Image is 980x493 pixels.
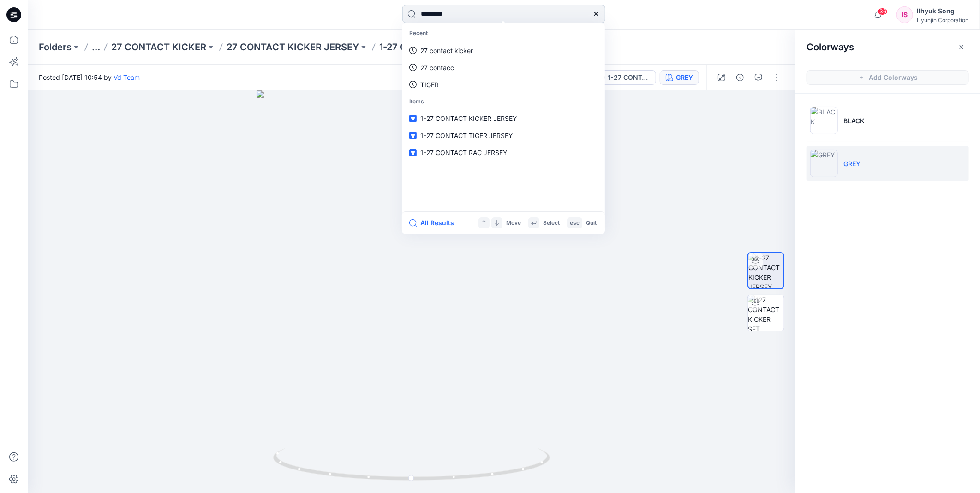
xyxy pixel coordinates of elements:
[404,110,603,127] a: 1-27 CONTACT KICKER JERSEY
[111,41,206,54] a: 27 CONTACT KICKER
[404,127,603,144] a: 1-27 CONTACT TIGER JERSEY
[917,6,968,17] div: Ilhyuk Song
[917,17,968,24] div: Hyunjin Corporation
[810,107,838,134] img: BLACK
[420,63,454,72] p: 27 contacc
[420,132,513,139] span: 1-27 CONTACT TIGER JERSEY
[409,217,460,228] button: All Results
[896,6,913,23] div: IS
[404,76,603,93] a: TIGER
[420,114,517,122] span: 1-27 CONTACT KICKER JERSEY
[748,253,783,288] img: 1-27 CONTACT KICKER JERSEY
[878,8,888,15] span: 36
[404,93,603,110] p: Items
[506,218,521,228] p: Move
[379,41,519,54] p: 1-27 CONTACT KICKER JERSEY
[570,218,580,228] p: esc
[676,72,693,83] div: GREY
[404,144,603,161] a: 1-27 CONTACT RAC JERSEY
[114,73,140,81] a: Vd Team
[543,218,560,228] p: Select
[404,59,603,76] a: 27 contacc
[420,149,507,156] span: 1-27 CONTACT RAC JERSEY
[420,46,473,55] p: 27 contact kicker
[843,116,865,126] p: BLACK
[660,70,699,85] button: GREY
[420,80,439,90] p: TIGER
[404,42,603,59] a: 27 contact kicker
[404,25,603,42] p: Recent
[843,159,860,168] p: GREY
[586,218,597,228] p: Quit
[39,72,140,82] span: Posted [DATE] 10:54 by
[807,42,854,53] h2: Colorways
[39,41,72,54] a: Folders
[748,295,784,331] img: 127 CONTACT KICKER SET
[227,41,359,54] a: 27 CONTACT KICKER JERSEY
[733,70,747,85] button: Details
[608,72,650,83] div: 1-27 CONTACT KICKER JERSEY
[592,70,656,85] button: 1-27 CONTACT KICKER JERSEY
[92,41,100,54] button: ...
[810,150,838,177] img: GREY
